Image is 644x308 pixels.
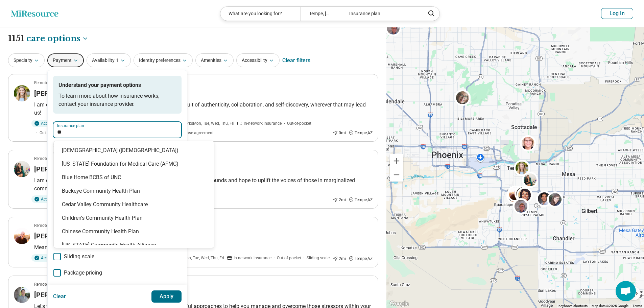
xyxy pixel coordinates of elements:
div: [DEMOGRAPHIC_DATA] ([DEMOGRAPHIC_DATA]) [54,144,214,157]
div: Tempe , AZ [349,130,373,136]
span: Out-of-pocket [277,255,301,261]
div: Accepting clients [31,120,76,127]
p: Remote or In-person [34,156,71,162]
div: Chinese Community Health Plan [54,225,214,238]
label: Insurance plan [57,124,177,128]
div: Buckeye Community Health Plan [54,184,214,198]
p: Remote or In-person [34,80,71,86]
span: Works Mon, Tue, Wed, Thu, Fri [171,255,224,261]
div: 2 mi [333,197,346,203]
button: Identity preferences [134,53,193,67]
span: Works Mon, Tue, Wed, Thu, Fri [182,120,234,126]
p: Select the insurance you have, if you are currently residing out-of-state please select out-of-ne... [53,142,182,163]
button: Amenities [195,53,234,67]
button: Accessibility [236,53,280,67]
div: Children’s Community Health Plan [54,211,214,225]
div: Accepting clients [31,195,76,203]
div: 0 mi [333,130,346,136]
div: Tempe, [GEOGRAPHIC_DATA] [301,7,341,21]
span: Map data ©2025 Google [592,304,628,308]
div: Accepting clients [31,254,76,262]
p: I am excited to continue to be working with individuals from diverse backgrounds and hope to upli... [34,176,373,193]
button: Payment [47,53,84,67]
a: Terms (opens in new tab) [633,304,642,308]
p: Understand your payment options [58,81,176,89]
h3: [PERSON_NAME] [34,231,86,241]
div: What are you looking for? [220,7,301,21]
span: Single case agreement [172,130,214,136]
button: Zoom in [390,154,403,168]
span: Sliding scale [64,253,94,261]
p: I am dedicated to cultivating a safe counseling space in the pursuit of authenticity, collaborati... [34,101,373,117]
p: Remote or In-person [34,281,71,287]
p: Meaning-Centered & [MEDICAL_DATA] [34,243,373,252]
div: 2 mi [333,256,346,262]
span: care options [26,33,80,44]
button: Clear [53,290,66,303]
h3: [PERSON_NAME] [34,164,86,174]
h1: 1151 [8,33,89,44]
div: [US_STATE] Community Health Alliance [54,238,214,252]
span: Package pricing [64,269,102,277]
button: Availability [87,53,131,67]
button: Zoom out [390,168,403,182]
div: Clear filters [282,52,310,69]
span: Out-of-pocket [287,120,311,126]
h3: [PERSON_NAME] [34,290,86,300]
span: 1 [116,57,119,64]
div: Tempe , AZ [349,256,373,262]
span: Sliding scale [307,255,330,261]
h3: [PERSON_NAME] [34,89,86,98]
div: Open chat [616,281,636,301]
button: Log In [601,8,633,19]
span: In-network insurance [234,255,271,261]
div: Blue Home BCBS of UNC [54,171,214,184]
span: Out-of-network insurance [40,130,85,136]
button: Specialty [8,53,45,67]
div: Insurance plan [341,7,421,21]
div: [US_STATE] Foundation for Medical Care (AFMC) [54,157,214,171]
button: Care options [26,33,89,44]
div: Cedar Valley Community Healthcare [54,198,214,211]
button: Apply [151,290,182,303]
p: To learn more about how insurance works, contact your insurance provider. [58,92,176,108]
div: Suggestions [54,144,214,245]
div: Tempe , AZ [349,197,373,203]
p: Remote or In-person [34,222,71,229]
span: In-network insurance [244,120,282,126]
